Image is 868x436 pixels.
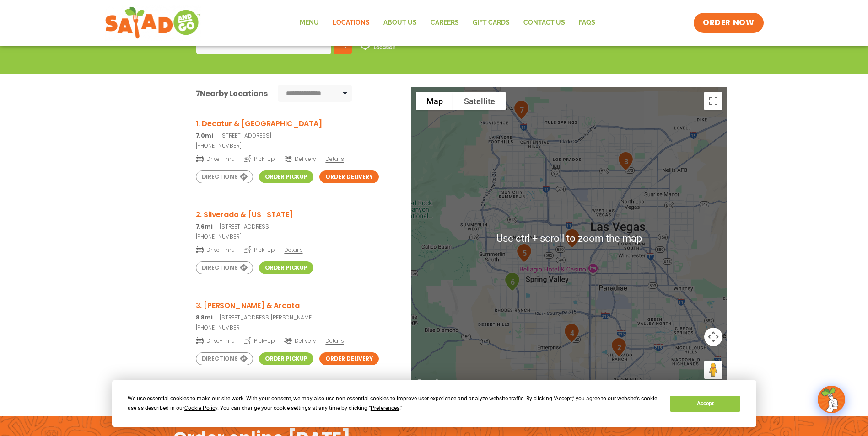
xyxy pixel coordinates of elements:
[259,261,313,274] a: Order Pickup
[501,268,524,295] div: 6
[196,209,393,220] h3: 2. Silverado & [US_STATE]
[196,245,235,254] span: Drive-Thru
[196,132,393,140] p: [STREET_ADDRESS]
[466,12,517,33] a: GIFT CARDS
[694,13,763,33] a: ORDER NOW
[105,5,201,41] img: new-SAG-logo-768×292
[293,12,326,33] a: Menu
[196,118,393,140] a: 1. Decatur & [GEOGRAPHIC_DATA] 7.0mi[STREET_ADDRESS]
[196,233,393,241] a: [PHONE_NUMBER]
[244,336,275,345] span: Pick-Up
[244,245,275,254] span: Pick-Up
[196,88,200,99] span: 7
[325,337,344,345] span: Details
[517,12,572,33] a: Contact Us
[196,88,268,99] div: Nearby Locations
[196,336,235,345] span: Drive-Thru
[184,405,217,411] span: Cookie Policy
[704,328,722,346] button: Map camera controls
[128,394,659,413] div: We use essential cookies to make our site work. With your consent, we may also use non-essential ...
[561,225,584,252] div: 1
[670,396,740,412] button: Accept
[259,352,313,365] a: Order Pickup
[196,300,393,311] h3: 3. [PERSON_NAME] & Arcata
[326,12,377,33] a: Locations
[196,352,253,365] a: Directions
[560,319,583,346] div: 4
[196,170,253,183] a: Directions
[614,148,637,175] div: 3
[414,378,444,390] a: Open this area in Google Maps (opens a new window)
[196,142,393,150] a: [PHONE_NUMBER]
[259,170,313,183] a: Order Pickup
[512,239,536,266] div: 5
[284,337,316,345] span: Delivery
[453,92,506,110] button: Show satellite imagery
[819,387,844,412] img: wpChatIcon
[196,261,253,274] a: Directions
[196,132,213,139] strong: 7.0mi
[319,352,379,365] a: Order Delivery
[196,243,393,254] a: Drive-Thru Pick-Up Details
[284,246,302,254] span: Details
[319,170,379,183] a: Order Delivery
[414,378,444,390] img: Google
[196,324,393,332] a: [PHONE_NUMBER]
[196,118,393,129] h3: 1. Decatur & [GEOGRAPHIC_DATA]
[424,12,466,33] a: Careers
[196,314,393,322] p: [STREET_ADDRESS][PERSON_NAME]
[325,155,344,163] span: Details
[196,209,393,231] a: 2. Silverado & [US_STATE] 7.6mi[STREET_ADDRESS]
[196,314,213,321] strong: 8.8mi
[196,334,393,345] a: Drive-Thru Pick-Up Delivery Details
[371,405,399,411] span: Preferences
[510,96,533,123] div: 7
[293,12,602,33] nav: Menu
[704,92,722,110] button: Toggle fullscreen view
[703,17,754,28] span: ORDER NOW
[572,12,602,33] a: FAQs
[607,334,631,361] div: 2
[196,152,393,163] a: Drive-Thru Pick-Up Delivery Details
[196,223,213,230] strong: 7.6mi
[196,154,235,163] span: Drive-Thru
[704,361,722,379] button: Drag Pegman onto the map to open Street View
[377,12,424,33] a: About Us
[244,154,275,163] span: Pick-Up
[196,300,393,322] a: 3. [PERSON_NAME] & Arcata 8.8mi[STREET_ADDRESS][PERSON_NAME]
[416,92,453,110] button: Show street map
[196,223,393,231] p: [STREET_ADDRESS]
[112,380,756,427] div: Cookie Consent Prompt
[284,155,316,163] span: Delivery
